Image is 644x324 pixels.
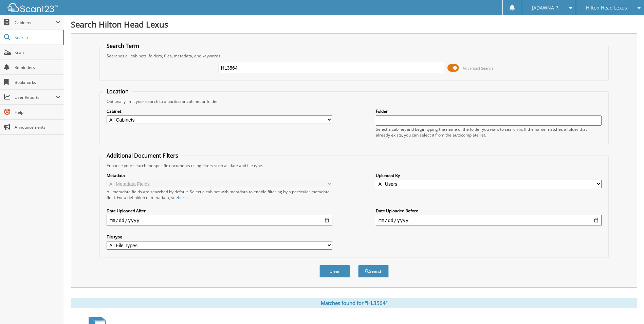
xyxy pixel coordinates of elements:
[15,79,60,85] span: Bookmarks
[463,66,493,71] span: Advanced Search
[107,108,332,114] label: Cabinet
[586,6,627,10] span: Hilton Head Lexus
[103,53,605,59] div: Searches all cabinets, folders, files, metadata, and keywords
[376,215,602,226] input: end
[376,208,602,214] label: Date Uploaded Before
[15,50,60,55] span: Scan
[107,234,332,240] label: File type
[15,109,60,115] span: Help
[376,108,602,114] label: Folder
[15,124,60,130] span: Announcements
[376,173,602,178] label: Uploaded By
[376,126,602,138] div: Select a cabinet and begin typing the name of the folder you want to search in. If the name match...
[71,19,637,30] h1: Search Hilton Head Lexus
[107,173,332,178] label: Metadata
[103,152,182,159] legend: Additional Document Filters
[15,20,56,25] span: Cabinets
[103,42,143,50] legend: Search Term
[107,189,332,200] div: All metadata fields are searched by default. Select a cabinet with metadata to enable filtering b...
[178,195,187,200] a: here
[532,6,559,10] span: JADAWNA P.
[71,298,637,308] div: Matches found for "HL3564"
[15,65,60,70] span: Reminders
[103,88,132,95] legend: Location
[15,94,56,100] span: User Reports
[107,208,332,214] label: Date Uploaded After
[319,265,350,277] button: Clear
[15,35,59,40] span: Search
[103,98,605,104] div: Optionally limit your search to a particular cabinet or folder
[7,3,58,12] img: scan123-logo-white.svg
[107,215,332,226] input: start
[358,265,389,277] button: Search
[103,163,605,168] div: Enhance your search for specific documents using filters such as date and file type.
